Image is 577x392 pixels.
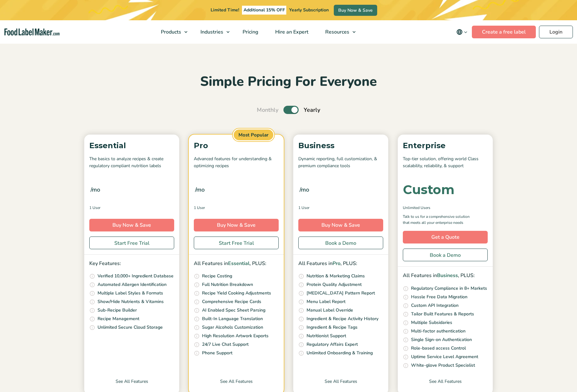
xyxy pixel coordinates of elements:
span: 1 User [194,205,205,211]
a: Resources [317,20,359,44]
p: Top-tier solution, offering world Class scalability, reliability, & support [403,155,488,170]
span: Pro [333,260,340,267]
span: Unlimited Users [403,205,430,211]
p: Unlimited Onboarding & Training [307,350,373,357]
a: Pricing [234,20,265,44]
span: 1 User [89,205,100,211]
span: Limited Time! [211,7,239,13]
p: Ingredient & Recipe Activity History [307,315,378,322]
p: Automated Allergen Identification [98,281,167,288]
a: Buy Now & Save [334,5,377,16]
span: Most Popular [233,129,274,142]
label: Toggle [283,106,299,114]
a: Products [153,20,191,44]
p: Nutrition & Marketing Claims [307,273,365,280]
p: Single Sign-on Authentication [411,336,472,343]
a: Start Free Trial [89,237,174,249]
p: Sugar Alcohols Customization [202,324,263,331]
p: All Features in , PLUS: [403,272,488,280]
p: Regulatory Affairs Expert [307,341,358,348]
span: Essential [228,260,250,267]
span: /mo [91,185,100,194]
p: Nutritionist Support [307,332,346,339]
p: 24/7 Live Chat Support [202,341,249,348]
a: Buy Now & Save [89,219,174,231]
p: Pro [194,140,279,152]
span: /mo [300,185,309,194]
p: Verified 10,000+ Ingredient Database [98,273,174,280]
span: Yearly [304,106,320,114]
span: Resources [323,28,350,35]
a: Buy Now & Save [194,219,279,231]
p: Ingredient & Recipe Tags [307,324,358,331]
p: Sub-Recipe Builder [98,307,137,314]
p: Essential [89,140,174,152]
h2: Simple Pricing For Everyone [81,73,496,91]
p: Talk to us for a comprehensive solution that meets all your enterprise needs [403,214,476,226]
p: The basics to analyze recipes & create regulatory compliant nutrition labels [89,155,174,170]
span: Pricing [241,28,259,35]
span: Monthly [257,106,278,114]
span: Hire an Expert [273,28,309,35]
div: Custom [403,183,454,196]
p: All Features in , PLUS: [298,260,383,268]
p: Recipe Yield Cooking Adjustments [202,290,271,297]
a: Start Free Trial [194,237,279,249]
p: Recipe Management [98,315,139,322]
p: Comprehensive Recipe Cards [202,298,261,305]
a: Hire an Expert [267,20,315,44]
p: [MEDICAL_DATA] Pattern Report [307,290,375,297]
p: Protein Quality Adjustment [307,281,362,288]
p: Regulatory Compliance in 8+ Markets [411,285,487,292]
p: Advanced features for understanding & optimizing recipes [194,155,279,170]
a: Book a Demo [403,249,488,261]
span: Products [159,28,182,35]
span: 1 User [298,205,309,211]
span: Additional 15% OFF [242,6,287,15]
p: Key Features: [89,260,174,268]
p: Role-based access Control [411,345,466,352]
p: Unlimited Secure Cloud Storage [98,324,163,331]
span: Industries [199,28,224,35]
p: High Resolution Artwork Exports [202,332,269,339]
a: Industries [192,20,233,44]
a: Book a Demo [298,237,383,249]
p: Dynamic reporting, full customization, & premium compliance tools [298,155,383,170]
p: Multiple Subsidaries [411,319,452,326]
p: Business [298,140,383,152]
p: Enterprise [403,140,488,152]
p: Tailor Built Features & Reports [411,311,474,318]
p: Uptime Service Level Agreement [411,353,478,360]
p: Custom API Integration [411,302,459,309]
p: Show/Hide Nutrients & Vitamins [98,298,164,305]
p: AI Enabled Spec Sheet Parsing [202,307,265,314]
a: Get a Quote [403,231,488,243]
a: Buy Now & Save [298,219,383,231]
p: Phone Support [202,350,232,357]
p: Menu Label Report [307,298,346,305]
a: Create a free label [472,26,536,38]
p: White-glove Product Specialist [411,362,475,369]
span: Business [437,272,458,279]
p: Full Nutrition Breakdown [202,281,253,288]
p: Multiple Label Styles & Formats [98,290,163,297]
span: Yearly Subscription [289,7,329,13]
p: All Features in , PLUS: [194,260,279,268]
p: Recipe Costing [202,273,232,280]
a: Login [539,26,573,38]
p: Built-In Language Translation [202,315,263,322]
p: Multi-factor authentication [411,328,466,335]
p: Hassle Free Data Migration [411,294,467,300]
span: /mo [195,185,205,194]
p: Manual Label Override [307,307,353,314]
